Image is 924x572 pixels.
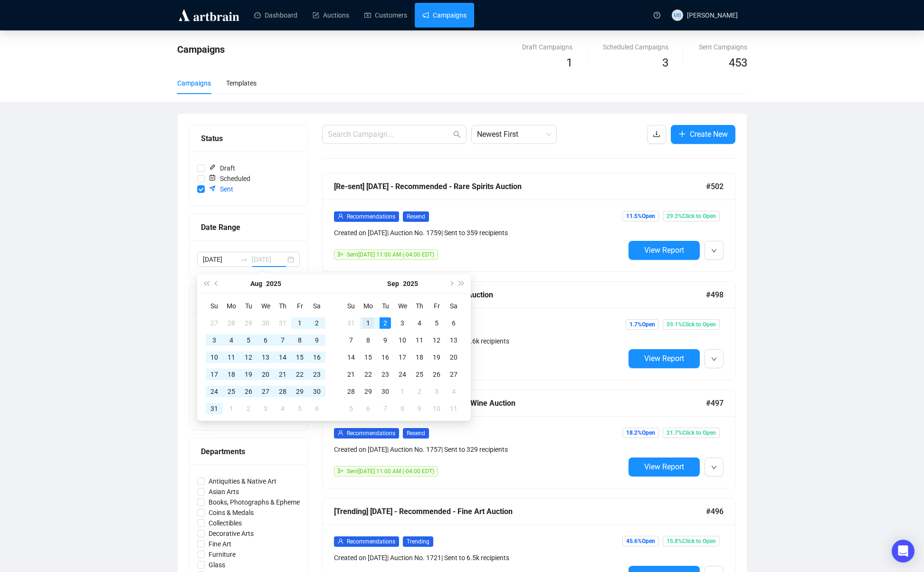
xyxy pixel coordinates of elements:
[274,383,291,400] td: 2025-08-28
[252,254,286,265] input: End date
[347,213,395,220] span: Recommendations
[690,128,728,140] span: Create New
[347,251,434,258] span: Sent [DATE] 11:00 AM (-04:00 EDT)
[311,369,323,380] div: 23
[345,369,357,380] div: 21
[257,315,274,332] td: 2025-07-30
[343,400,360,417] td: 2025-10-05
[360,400,377,417] td: 2025-10-06
[257,400,274,417] td: 2025-09-03
[445,315,462,332] td: 2025-09-06
[362,317,374,329] div: 1
[308,315,325,332] td: 2025-08-02
[377,315,394,332] td: 2025-09-02
[226,403,237,414] div: 1
[397,403,408,414] div: 8
[377,400,394,417] td: 2025-10-07
[209,352,220,363] div: 10
[360,349,377,366] td: 2025-09-15
[274,332,291,349] td: 2025-08-07
[674,11,681,19] span: MB
[334,289,706,301] div: [DATE] - Recommended - Fine Jewelry Auction
[240,400,257,417] td: 2025-09-02
[240,297,257,315] th: Tu
[380,352,391,363] div: 16
[223,383,240,400] td: 2025-08-25
[343,332,360,349] td: 2025-09-07
[308,366,325,383] td: 2025-08-23
[343,383,360,400] td: 2025-09-28
[431,369,442,380] div: 26
[671,125,735,144] button: Create New
[343,366,360,383] td: 2025-09-21
[522,42,572,52] div: Draft Campaigns
[201,446,296,458] div: Departments
[445,383,462,400] td: 2025-10-04
[223,400,240,417] td: 2025-09-01
[243,334,254,346] div: 5
[206,400,223,417] td: 2025-08-31
[206,349,223,366] td: 2025-08-10
[226,386,237,397] div: 25
[394,366,411,383] td: 2025-09-24
[177,44,225,55] span: Campaigns
[622,536,659,546] span: 45.6% Open
[663,211,720,221] span: 29.3% Click to Open
[205,476,280,486] span: Antiquities & Native Art
[644,246,684,255] span: View Report
[240,349,257,366] td: 2025-08-12
[311,386,323,397] div: 30
[274,400,291,417] td: 2025-09-04
[294,352,305,363] div: 15
[205,549,239,560] span: Furniture
[414,403,425,414] div: 9
[209,386,220,397] div: 24
[274,315,291,332] td: 2025-07-31
[206,315,223,332] td: 2025-07-27
[377,297,394,315] th: Tu
[260,369,271,380] div: 20
[403,536,433,547] span: Trending
[411,315,428,332] td: 2025-09-04
[313,3,349,28] a: Auctions
[257,297,274,315] th: We
[311,317,323,329] div: 2
[205,518,246,528] span: Collectibles
[338,468,343,474] span: send
[394,349,411,366] td: 2025-09-17
[260,317,271,329] div: 30
[377,349,394,366] td: 2025-09-16
[291,383,308,400] td: 2025-08-29
[362,403,374,414] div: 6
[201,133,296,144] div: Status
[277,403,288,414] div: 4
[345,386,357,397] div: 28
[397,317,408,329] div: 3
[428,349,445,366] td: 2025-09-19
[360,366,377,383] td: 2025-09-22
[345,403,357,414] div: 5
[240,256,248,263] span: to
[240,332,257,349] td: 2025-08-05
[257,349,274,366] td: 2025-08-13
[205,507,257,518] span: Coins & Medals
[308,383,325,400] td: 2025-08-30
[274,349,291,366] td: 2025-08-14
[431,317,442,329] div: 5
[311,334,323,346] div: 9
[414,317,425,329] div: 4
[240,366,257,383] td: 2025-08-19
[266,274,281,293] button: Choose a year
[394,297,411,315] th: We
[322,173,735,272] a: [Re-sent] [DATE] - Recommended - Rare Spirits Auction#502userRecommendationsResendCreated on [DAT...
[706,397,724,409] span: #497
[347,468,434,475] span: Sent [DATE] 11:00 AM (-04:00 EDT)
[629,241,700,260] button: View Report
[347,538,395,545] span: Recommendations
[445,349,462,366] td: 2025-09-20
[240,383,257,400] td: 2025-08-26
[291,315,308,332] td: 2025-08-01
[243,317,254,329] div: 29
[397,369,408,380] div: 24
[223,366,240,383] td: 2025-08-18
